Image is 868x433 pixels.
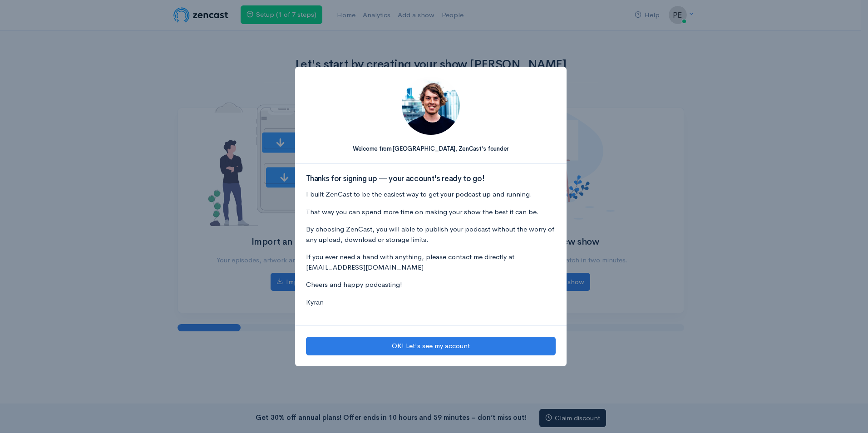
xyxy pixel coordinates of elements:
[837,402,859,424] iframe: gist-messenger-bubble-iframe
[306,175,556,183] h3: Thanks for signing up — your account's ready to go!
[306,224,556,245] p: By choosing ZenCast, you will able to publish your podcast without the worry of any upload, downl...
[306,337,556,355] button: OK! Let's see my account
[306,146,556,152] h5: Welcome from [GEOGRAPHIC_DATA], ZenCast's founder
[306,189,556,200] p: I built ZenCast to be the easiest way to get your podcast up and running.
[306,297,556,308] p: Kyran
[306,280,556,290] p: Cheers and happy podcasting!
[306,252,556,272] p: If you ever need a hand with anything, please contact me directly at [EMAIL_ADDRESS][DOMAIN_NAME]
[306,207,556,217] p: That way you can spend more time on making your show the best it can be.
